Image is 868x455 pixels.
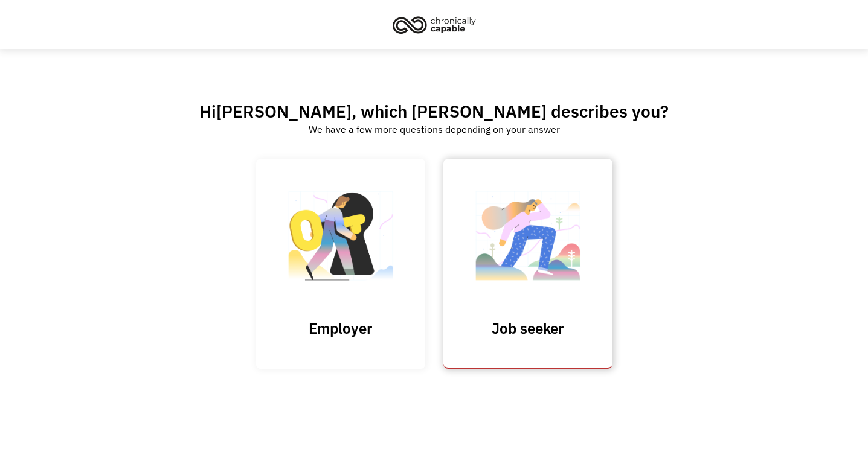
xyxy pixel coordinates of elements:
[443,159,612,368] a: Job seeker
[199,101,669,122] h2: Hi , which [PERSON_NAME] describes you?
[468,319,588,337] h3: Job seeker
[309,122,560,136] div: We have a few more questions depending on your answer
[389,11,480,38] img: Chronically Capable logo
[256,159,425,369] input: Submit
[216,100,352,122] span: [PERSON_NAME]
